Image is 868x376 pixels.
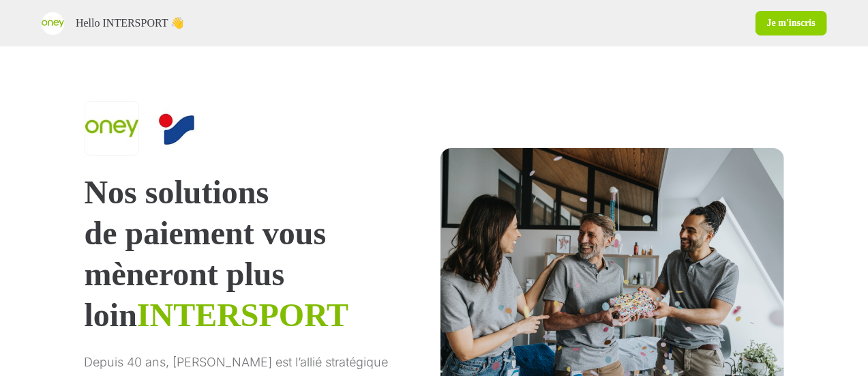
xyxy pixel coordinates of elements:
[85,254,402,336] p: mèneront plus loin
[137,297,348,333] span: INTERSPORT
[85,213,402,254] p: de paiement vous
[76,15,184,31] p: Hello INTERSPORT 👋
[755,11,827,35] a: Je m'inscris
[85,172,402,213] p: Nos solutions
